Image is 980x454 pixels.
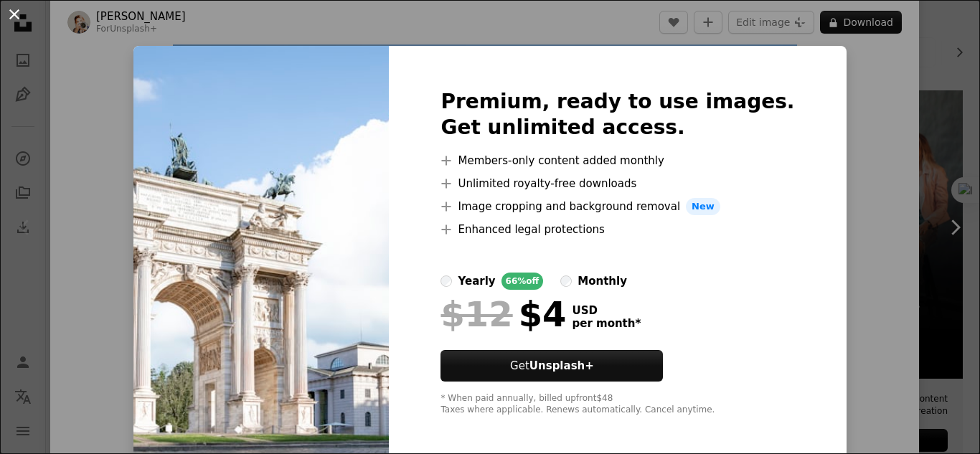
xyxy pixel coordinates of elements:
span: USD [572,304,641,317]
div: * When paid annually, billed upfront $48 Taxes where applicable. Renews automatically. Cancel any... [440,393,794,416]
h2: Premium, ready to use images. Get unlimited access. [440,89,794,141]
li: Image cropping and background removal [440,198,794,215]
input: yearly66%off [440,275,452,287]
li: Unlimited royalty-free downloads [440,175,794,192]
span: New [686,198,720,215]
li: Members-only content added monthly [440,152,794,169]
div: 66% off [501,273,544,290]
span: per month * [572,317,641,330]
div: yearly [458,273,495,290]
strong: Unsplash+ [529,359,594,372]
span: $12 [440,295,512,333]
input: monthly [560,275,572,287]
div: monthly [578,273,627,290]
div: $4 [440,295,566,333]
button: GetUnsplash+ [440,350,663,382]
li: Enhanced legal protections [440,221,794,238]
